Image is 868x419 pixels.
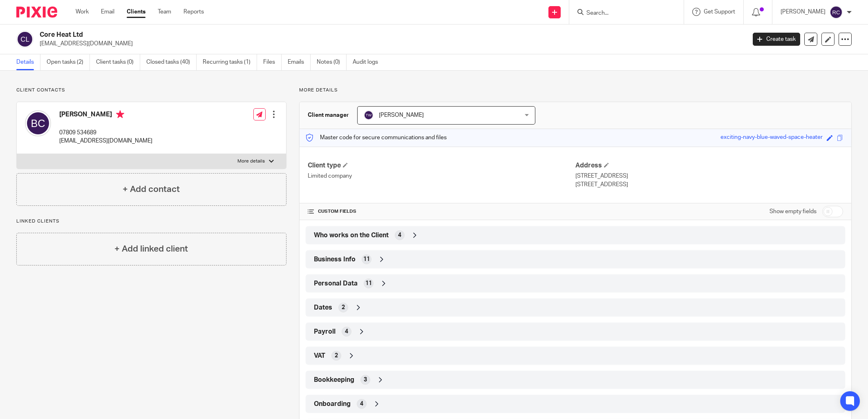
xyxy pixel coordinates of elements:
[342,303,345,312] span: 2
[365,279,372,288] span: 11
[314,376,354,384] span: Bookkeeping
[314,352,325,360] span: VAT
[146,54,197,70] a: Closed tasks (40)
[16,218,286,225] p: Linked clients
[363,255,370,263] span: 11
[288,54,311,70] a: Emails
[314,303,332,312] span: Dates
[263,54,282,70] a: Files
[16,31,34,48] img: svg%3E
[47,54,90,70] a: Open tasks (2)
[299,87,852,94] p: More details
[59,137,152,145] p: [EMAIL_ADDRESS][DOMAIN_NAME]
[314,255,356,264] span: Business Info
[770,207,817,216] label: Show empty fields
[830,6,843,19] img: svg%3E
[158,8,171,16] a: Team
[308,172,575,180] p: Limited company
[753,33,800,46] a: Create task
[306,134,447,142] p: Master code for secure communications and files
[586,10,659,17] input: Search
[203,54,257,70] a: Recurring tasks (1)
[123,183,180,196] h4: + Add contact
[308,208,575,215] h4: CUSTOM FIELDS
[308,111,349,119] h3: Client manager
[237,158,265,165] p: More details
[314,328,336,336] span: Payroll
[314,231,389,240] span: Who works on the Client
[59,110,152,120] h4: [PERSON_NAME]
[317,54,347,70] a: Notes (0)
[575,172,843,180] p: [STREET_ADDRESS]
[575,181,843,189] p: [STREET_ADDRESS]
[345,328,348,336] span: 4
[96,54,140,70] a: Client tasks (0)
[101,8,114,16] a: Email
[720,133,823,143] div: exciting-navy-blue-waved-space-heater
[335,352,338,360] span: 2
[25,110,51,136] img: svg%3E
[40,40,740,48] p: [EMAIL_ADDRESS][DOMAIN_NAME]
[308,161,575,170] h4: Client type
[183,8,204,16] a: Reports
[360,400,363,408] span: 4
[364,376,367,384] span: 3
[704,9,735,15] span: Get Support
[314,279,358,288] span: Personal Data
[16,7,57,18] img: Pixie
[781,8,825,16] p: [PERSON_NAME]
[16,54,40,70] a: Details
[314,400,351,408] span: Onboarding
[364,110,374,120] img: svg%3E
[127,8,145,16] a: Clients
[116,110,124,118] i: Primary
[76,8,89,16] a: Work
[379,112,424,118] span: [PERSON_NAME]
[114,243,188,255] h4: + Add linked client
[353,54,384,70] a: Audit logs
[59,129,152,137] p: 07809 534689
[16,87,286,94] p: Client contacts
[575,161,843,170] h4: Address
[40,31,600,39] h2: Core Heat Ltd
[398,231,401,239] span: 4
